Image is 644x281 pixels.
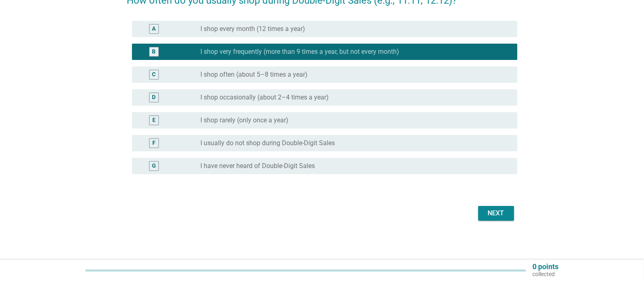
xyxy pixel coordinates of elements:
[200,139,335,147] label: I usually do not shop during Double-Digit Sales
[532,263,558,270] p: 0 points
[200,48,399,56] label: I shop very frequently (more than 9 times a year, but not every month)
[532,270,558,278] p: collected
[152,116,156,125] div: E
[200,162,315,170] label: I have never heard of Double-Digit Sales
[152,71,156,79] div: C
[152,48,156,56] div: B
[152,162,156,170] div: G
[485,208,508,218] div: Next
[200,71,308,79] label: I shop often (about 5–8 times a year)
[152,25,156,33] div: A
[152,139,156,148] div: F
[200,116,288,124] label: I shop rarely (only once a year)
[200,25,305,33] label: I shop every month (12 times a year)
[478,206,514,221] button: Next
[152,93,156,102] div: D
[200,93,329,102] label: I shop occasionally (about 2–4 times a year)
